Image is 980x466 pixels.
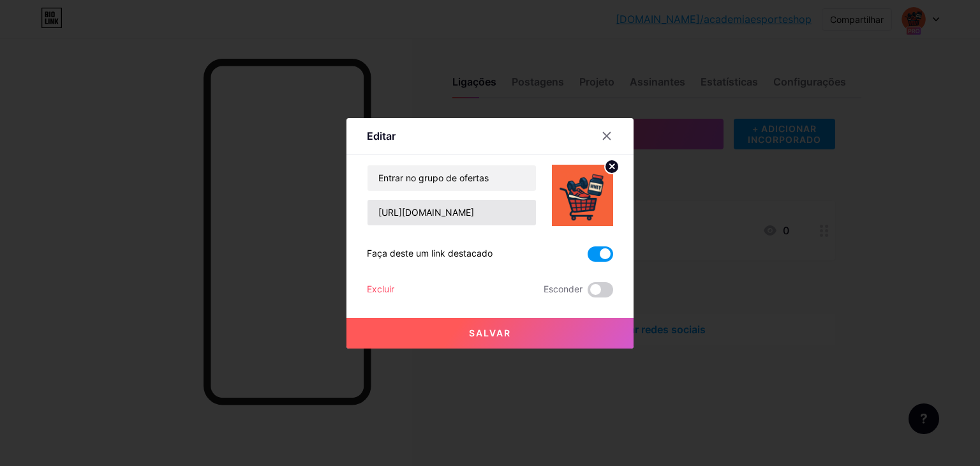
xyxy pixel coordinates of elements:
[469,327,511,338] font: Salvar
[544,283,583,294] font: Esconder
[346,318,634,349] button: Salvar
[367,165,536,191] input: Título
[367,200,536,225] input: URL
[367,283,394,294] font: Excluir
[367,248,493,259] font: Faça deste um link destacado
[367,130,396,142] font: Editar
[552,165,613,226] img: link_miniatura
